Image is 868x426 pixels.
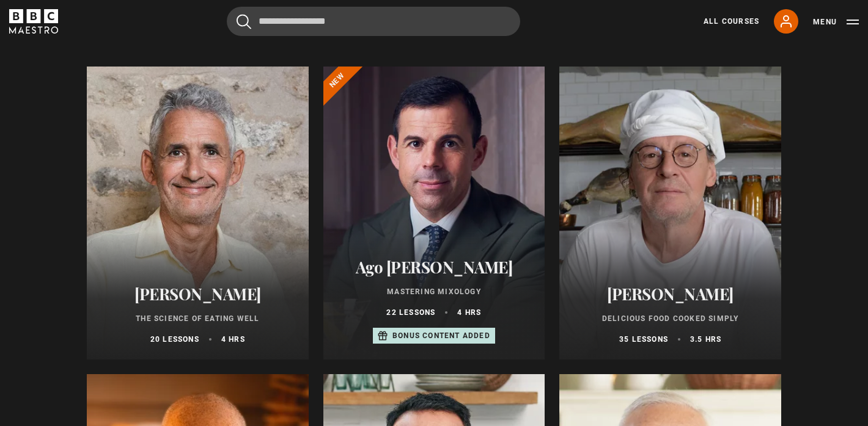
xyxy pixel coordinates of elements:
[813,16,859,28] button: Toggle navigation
[457,307,481,318] p: 4 hrs
[323,67,545,359] a: Ago [PERSON_NAME] Mastering Mixology 22 lessons 4 hrs Bonus content added New
[559,67,781,359] a: [PERSON_NAME] Delicious Food Cooked Simply 35 lessons 3.5 hrs
[704,16,759,27] a: All Courses
[9,9,58,34] svg: BBC Maestro
[338,286,531,297] p: Mastering Mixology
[237,14,251,29] button: Submit the search query
[101,284,294,303] h2: [PERSON_NAME]
[386,307,435,318] p: 22 lessons
[150,334,199,345] p: 20 lessons
[87,67,309,359] a: [PERSON_NAME] The Science of Eating Well 20 lessons 4 hrs
[574,313,767,324] p: Delicious Food Cooked Simply
[338,258,531,276] h2: Ago [PERSON_NAME]
[392,330,490,341] p: Bonus content added
[619,334,668,345] p: 35 lessons
[690,334,721,345] p: 3.5 hrs
[227,7,520,36] input: Search
[221,334,245,345] p: 4 hrs
[101,313,294,324] p: The Science of Eating Well
[574,284,767,303] h2: [PERSON_NAME]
